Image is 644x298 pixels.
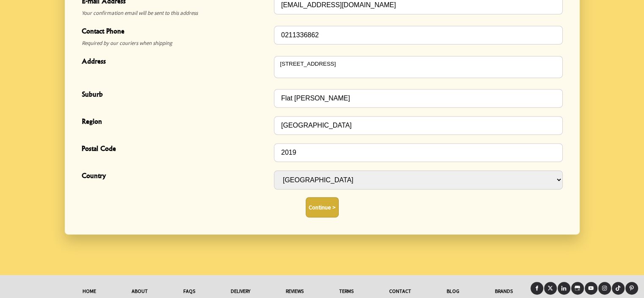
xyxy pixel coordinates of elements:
[274,26,563,45] input: Contact Phone
[82,38,270,48] span: Required by our couriers when shipping
[82,8,270,18] span: Your confirmation email will be sent to this address
[531,282,543,295] a: Facebook
[558,282,570,295] a: LinkedIn
[274,56,563,78] textarea: Address
[274,89,563,108] input: Suburb
[82,56,270,68] span: Address
[598,282,611,295] a: Instagram
[625,282,638,295] a: Pinterest
[274,143,563,162] input: Postal Code
[82,26,270,38] span: Contact Phone
[306,197,339,217] button: Continue >
[544,282,557,295] a: X (Twitter)
[612,282,625,295] a: Tiktok
[82,89,270,101] span: Suburb
[585,282,597,295] a: Youtube
[274,170,563,189] select: Country
[274,116,563,135] input: Region
[82,143,270,156] span: Postal Code
[82,116,270,128] span: Region
[82,170,270,183] span: Country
